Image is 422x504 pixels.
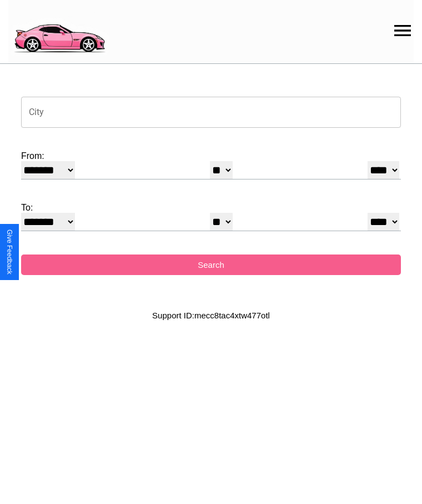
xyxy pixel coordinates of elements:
img: logo [8,6,110,56]
button: Search [21,255,401,275]
label: From: [21,151,401,161]
div: Give Feedback [6,229,13,275]
p: Support ID: mecc8tac4xtw477otl [152,308,270,323]
label: To: [21,203,401,213]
